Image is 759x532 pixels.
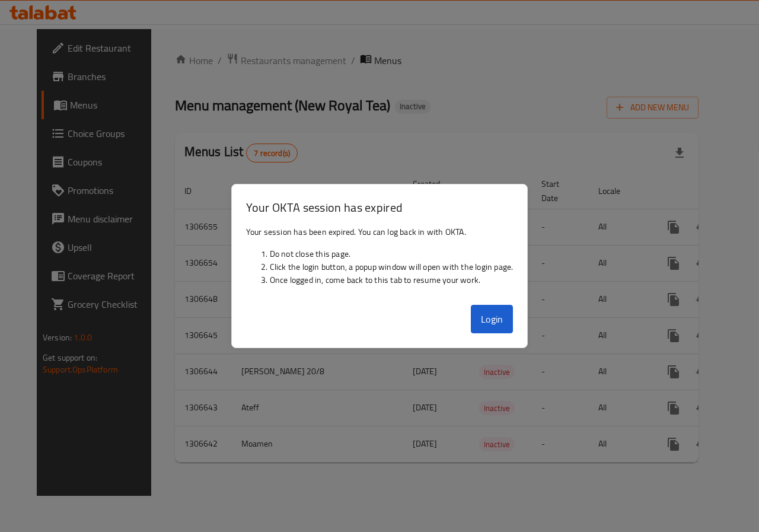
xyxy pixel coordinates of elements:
[232,221,528,300] div: Your session has been expired. You can log back in with OKTA.
[270,260,514,273] li: Click the login button, a popup window will open with the login page.
[270,247,514,260] li: Do not close this page.
[471,305,514,333] button: Login
[270,273,514,286] li: Once logged in, come back to this tab to resume your work.
[246,199,514,216] h3: Your OKTA session has expired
